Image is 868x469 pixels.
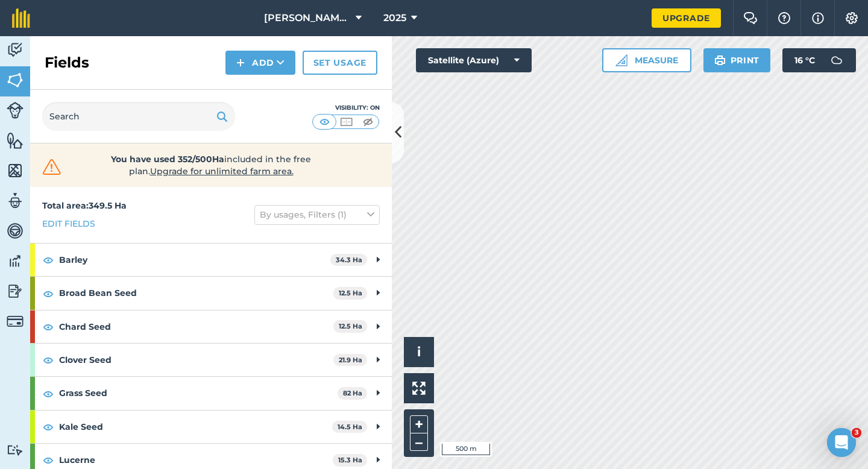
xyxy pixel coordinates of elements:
[7,41,24,59] img: svg+xml;base64,PD94bWwgdmVyc2lvbj0iMS4wIiBlbmNvZGluZz0idXRmLTgiPz4KPCEtLSBHZW5lcmF0b3I6IEFkb2JlIE...
[30,277,392,309] div: Broad Bean Seed12.5 Ha
[43,386,54,401] img: svg+xml;base64,PHN2ZyB4bWxucz0iaHR0cDovL3d3dy53My5vcmcvMjAwMC9zdmciIHdpZHRoPSIxOCIgaGVpZ2h0PSIyNC...
[43,353,54,367] img: svg+xml;base64,PHN2ZyB4bWxucz0iaHR0cDovL3d3dy53My5vcmcvMjAwMC9zdmciIHdpZHRoPSIxOCIgaGVpZ2h0PSIyNC...
[43,319,54,334] img: svg+xml;base64,PHN2ZyB4bWxucz0iaHR0cDovL3d3dy53My5vcmcvMjAwMC9zdmciIHdpZHRoPSIxOCIgaGVpZ2h0PSIyNC...
[30,411,392,443] div: Kale Seed14.5 Ha
[339,322,362,330] strong: 12.5 Ha
[743,12,758,24] img: Two speech bubbles overlapping with the left bubble in the forefront
[852,428,861,438] span: 3
[7,252,24,270] img: svg+xml;base64,PD94bWwgdmVyc2lvbj0iMS4wIiBlbmNvZGluZz0idXRmLTgiPz4KPCEtLSBHZW5lcmF0b3I6IEFkb2JlIE...
[7,131,24,150] img: svg+xml;base64,PHN2ZyB4bWxucz0iaHR0cDovL3d3dy53My5vcmcvMjAwMC9zdmciIHdpZHRoPSI1NiIgaGVpZ2h0PSI2MC...
[7,192,24,210] img: svg+xml;base64,PD94bWwgdmVyc2lvbj0iMS4wIiBlbmNvZGluZz0idXRmLTgiPz4KPCEtLSBHZW5lcmF0b3I6IEFkb2JlIE...
[59,344,333,376] strong: Clover Seed
[30,377,392,409] div: Grass Seed82 Ha
[794,48,815,72] span: 16 ° C
[303,51,377,75] a: Set usage
[150,166,294,177] span: Upgrade for unlimited farm area.
[383,11,406,25] span: 2025
[7,102,24,119] img: svg+xml;base64,PD94bWwgdmVyc2lvbj0iMS4wIiBlbmNvZGluZz0idXRmLTgiPz4KPCEtLSBHZW5lcmF0b3I6IEFkb2JlIE...
[30,244,392,276] div: Barley34.3 Ha
[264,11,351,25] span: [PERSON_NAME] & Sons
[42,217,95,230] a: Edit fields
[360,116,376,128] img: svg+xml;base64,PHN2ZyB4bWxucz0iaHR0cDovL3d3dy53My5vcmcvMjAwMC9zdmciIHdpZHRoPSI1MCIgaGVpZ2h0PSI0MC...
[40,158,64,176] img: svg+xml;base64,PHN2ZyB4bWxucz0iaHR0cDovL3d3dy53My5vcmcvMjAwMC9zdmciIHdpZHRoPSIzMiIgaGVpZ2h0PSIzMC...
[615,54,627,66] img: Ruler icon
[410,433,428,451] button: –
[339,116,354,128] img: svg+xml;base64,PHN2ZyB4bWxucz0iaHR0cDovL3d3dy53My5vcmcvMjAwMC9zdmciIHdpZHRoPSI1MCIgaGVpZ2h0PSI0MC...
[42,102,235,131] input: Search
[30,310,392,343] div: Chard Seed12.5 Ha
[652,8,721,28] a: Upgrade
[43,253,54,267] img: svg+xml;base64,PHN2ZyB4bWxucz0iaHR0cDovL3d3dy53My5vcmcvMjAwMC9zdmciIHdpZHRoPSIxOCIgaGVpZ2h0PSIyNC...
[404,337,434,367] button: i
[225,51,295,75] button: Add
[59,244,330,276] strong: Barley
[7,282,24,300] img: svg+xml;base64,PD94bWwgdmVyc2lvbj0iMS4wIiBlbmNvZGluZz0idXRmLTgiPz4KPCEtLSBHZW5lcmF0b3I6IEFkb2JlIE...
[40,153,382,177] a: You have used 352/500Haincluded in the free plan.Upgrade for unlimited farm area.
[825,48,849,72] img: svg+xml;base64,PD94bWwgdmVyc2lvbj0iMS4wIiBlbmNvZGluZz0idXRmLTgiPz4KPCEtLSBHZW5lcmF0b3I6IEFkb2JlIE...
[714,53,726,68] img: svg+xml;base64,PHN2ZyB4bWxucz0iaHR0cDovL3d3dy53My5vcmcvMjAwMC9zdmciIHdpZHRoPSIxOSIgaGVpZ2h0PSIyNC...
[412,382,426,395] img: Four arrows, one pointing top left, one top right, one bottom right and the last bottom left
[782,48,856,72] button: 16 °C
[216,109,228,124] img: svg+xml;base64,PHN2ZyB4bWxucz0iaHR0cDovL3d3dy53My5vcmcvMjAwMC9zdmciIHdpZHRoPSIxOSIgaGVpZ2h0PSIyNC...
[317,116,332,128] img: svg+xml;base64,PHN2ZyB4bWxucz0iaHR0cDovL3d3dy53My5vcmcvMjAwMC9zdmciIHdpZHRoPSI1MCIgaGVpZ2h0PSI0MC...
[827,428,856,457] iframe: Intercom live chat
[111,154,224,165] strong: You have used 352/500Ha
[7,162,24,180] img: svg+xml;base64,PHN2ZyB4bWxucz0iaHR0cDovL3d3dy53My5vcmcvMjAwMC9zdmciIHdpZHRoPSI1NiIgaGVpZ2h0PSI2MC...
[42,200,127,211] strong: Total area : 349.5 Ha
[602,48,691,72] button: Measure
[336,256,362,264] strong: 34.3 Ha
[339,356,362,364] strong: 21.9 Ha
[777,12,791,24] img: A question mark icon
[59,310,333,343] strong: Chard Seed
[338,423,362,431] strong: 14.5 Ha
[59,377,338,409] strong: Grass Seed
[83,153,339,177] span: included in the free plan .
[703,48,771,72] button: Print
[417,344,421,359] span: i
[338,456,362,464] strong: 15.3 Ha
[43,453,54,467] img: svg+xml;base64,PHN2ZyB4bWxucz0iaHR0cDovL3d3dy53My5vcmcvMjAwMC9zdmciIHdpZHRoPSIxOCIgaGVpZ2h0PSIyNC...
[339,289,362,297] strong: 12.5 Ha
[7,222,24,240] img: svg+xml;base64,PD94bWwgdmVyc2lvbj0iMS4wIiBlbmNvZGluZz0idXRmLTgiPz4KPCEtLSBHZW5lcmF0b3I6IEFkb2JlIE...
[236,55,245,70] img: svg+xml;base64,PHN2ZyB4bWxucz0iaHR0cDovL3d3dy53My5vcmcvMjAwMC9zdmciIHdpZHRoPSIxNCIgaGVpZ2h0PSIyNC...
[59,411,332,443] strong: Kale Seed
[43,286,54,301] img: svg+xml;base64,PHN2ZyB4bWxucz0iaHR0cDovL3d3dy53My5vcmcvMjAwMC9zdmciIHdpZHRoPSIxOCIgaGVpZ2h0PSIyNC...
[312,103,380,113] div: Visibility: On
[254,205,380,224] button: By usages, Filters (1)
[7,444,24,456] img: svg+xml;base64,PD94bWwgdmVyc2lvbj0iMS4wIiBlbmNvZGluZz0idXRmLTgiPz4KPCEtLSBHZW5lcmF0b3I6IEFkb2JlIE...
[410,415,428,433] button: +
[7,313,24,330] img: svg+xml;base64,PD94bWwgdmVyc2lvbj0iMS4wIiBlbmNvZGluZz0idXRmLTgiPz4KPCEtLSBHZW5lcmF0b3I6IEFkb2JlIE...
[30,344,392,376] div: Clover Seed21.9 Ha
[45,53,89,72] h2: Fields
[343,389,362,397] strong: 82 Ha
[12,8,30,28] img: fieldmargin Logo
[416,48,532,72] button: Satellite (Azure)
[812,11,824,25] img: svg+xml;base64,PHN2ZyB4bWxucz0iaHR0cDovL3d3dy53My5vcmcvMjAwMC9zdmciIHdpZHRoPSIxNyIgaGVpZ2h0PSIxNy...
[844,12,859,24] img: A cog icon
[59,277,333,309] strong: Broad Bean Seed
[43,420,54,434] img: svg+xml;base64,PHN2ZyB4bWxucz0iaHR0cDovL3d3dy53My5vcmcvMjAwMC9zdmciIHdpZHRoPSIxOCIgaGVpZ2h0PSIyNC...
[7,71,24,89] img: svg+xml;base64,PHN2ZyB4bWxucz0iaHR0cDovL3d3dy53My5vcmcvMjAwMC9zdmciIHdpZHRoPSI1NiIgaGVpZ2h0PSI2MC...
